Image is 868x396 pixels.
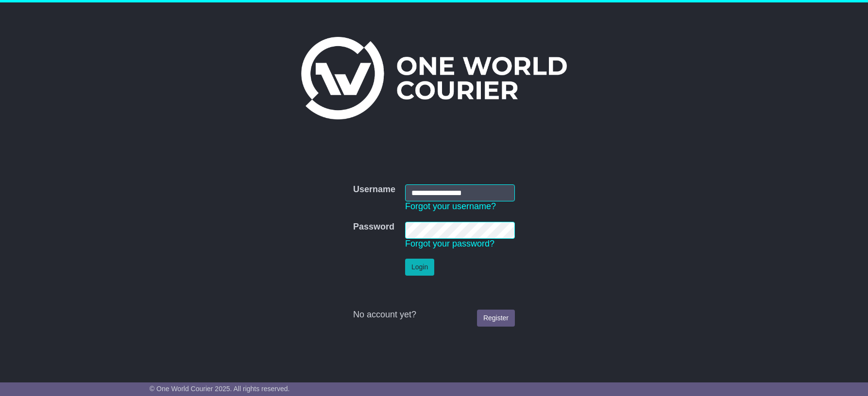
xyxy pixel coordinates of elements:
[405,239,494,248] a: Forgot your password?
[150,385,290,393] span: © One World Courier 2025. All rights reserved.
[477,310,515,327] a: Register
[353,310,515,320] div: No account yet?
[405,201,496,211] a: Forgot your username?
[353,222,394,232] label: Password
[353,184,395,195] label: Username
[405,259,434,276] button: Login
[301,37,566,119] img: One World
